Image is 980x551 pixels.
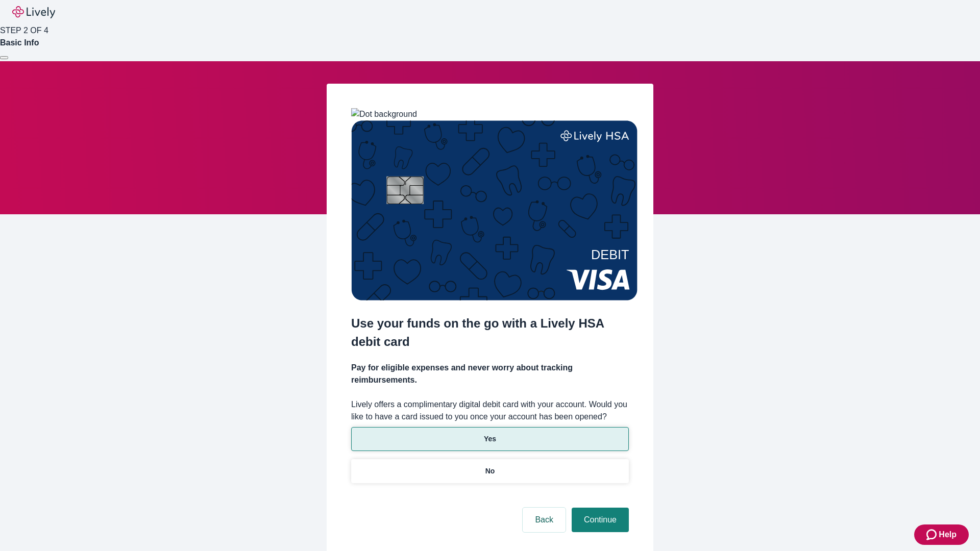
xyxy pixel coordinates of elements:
[351,459,629,483] button: No
[914,524,969,545] button: Zendesk support iconHelp
[351,398,629,423] label: Lively offers a complimentary digital debit card with your account. Would you like to have a card...
[939,529,957,541] span: Help
[572,508,629,532] button: Continue
[484,434,496,444] p: Yes
[351,314,629,351] h2: Use your funds on the go with a Lively HSA debit card
[485,466,495,477] p: No
[523,508,566,532] button: Back
[351,427,629,451] button: Yes
[12,6,55,18] img: Lively
[351,108,417,120] img: Dot background
[351,362,629,386] h4: Pay for eligible expenses and never worry about tracking reimbursements.
[351,120,638,300] img: Debit card
[926,529,939,541] svg: Zendesk support icon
